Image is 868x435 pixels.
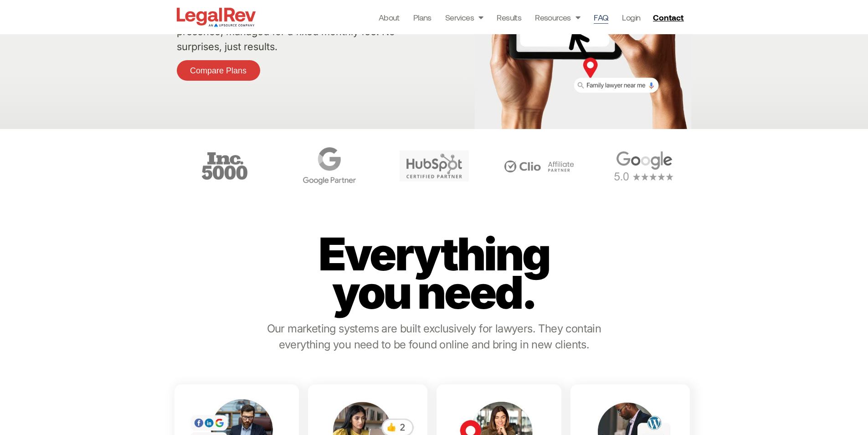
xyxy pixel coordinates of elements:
div: 6 / 6 [489,143,589,189]
a: FAQ [594,11,608,24]
a: Compare Plans [177,60,260,81]
a: Contact [649,10,689,25]
a: About [379,11,400,24]
a: Results [497,11,521,24]
div: 5 / 6 [384,143,484,189]
nav: Menu [379,11,641,24]
a: Plans [413,11,431,24]
span: Compare Plans [190,67,247,75]
span: Contact [653,13,683,21]
a: Login [622,11,640,24]
a: Resources [535,11,580,24]
p: Our marketing systems are built exclusively for lawyers. They contain everything you need to be f... [262,321,606,352]
p: Everything you need. [301,235,566,311]
div: 1 / 6 [594,143,694,189]
a: Services [445,11,483,24]
div: 4 / 6 [279,143,380,189]
div: 3 / 6 [175,143,275,189]
div: Carousel [175,143,694,189]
